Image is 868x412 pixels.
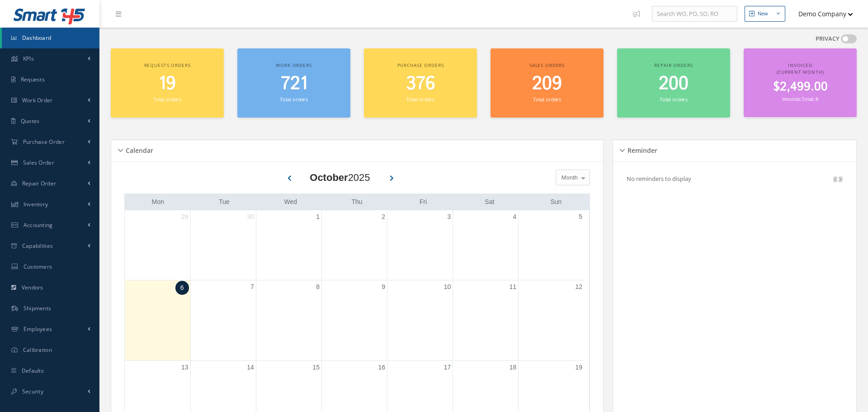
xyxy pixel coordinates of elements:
a: October 4, 2025 [511,210,519,223]
span: Calibration [23,346,52,354]
a: Requests orders 19 Total orders [111,48,224,118]
td: October 4, 2025 [453,210,519,280]
a: October 7, 2025 [249,280,256,294]
h5: Calendar [123,144,153,155]
a: October 12, 2025 [573,280,584,294]
span: Requests orders [144,62,191,68]
span: 200 [659,71,689,97]
span: Requests [21,76,45,83]
span: Defaults [22,367,44,374]
a: October 19, 2025 [573,361,584,374]
button: Demo Company [790,5,853,23]
span: Work Order [22,96,53,104]
span: Purchase Order [23,138,65,146]
span: Sales Order [23,159,54,166]
a: October 9, 2025 [380,280,387,294]
a: September 30, 2025 [245,210,256,223]
a: Saturday [483,196,496,208]
span: Sales orders [529,62,565,68]
td: October 11, 2025 [453,280,519,361]
td: October 12, 2025 [519,280,584,361]
a: October 1, 2025 [314,210,321,223]
a: Repair orders 200 Total orders [617,48,730,118]
a: October 18, 2025 [508,361,519,374]
td: October 6, 2025 [125,280,190,361]
b: October [310,172,348,183]
span: Repair Order [22,180,57,187]
a: Friday [418,196,429,208]
span: KPIs [23,55,34,62]
a: Wednesday [282,196,299,208]
button: New [745,6,785,22]
a: October 6, 2025 [175,281,189,295]
td: October 2, 2025 [321,210,387,280]
td: October 3, 2025 [387,210,453,280]
a: October 5, 2025 [577,210,584,223]
a: Tuesday [217,196,231,208]
p: No reminders to display [627,175,691,183]
td: October 9, 2025 [321,280,387,361]
a: October 13, 2025 [179,361,190,374]
span: Security [22,388,43,395]
td: October 8, 2025 [256,280,321,361]
td: September 29, 2025 [125,210,190,280]
a: Monday [150,196,165,208]
div: 2025 [310,170,370,185]
a: Dashboard [2,28,99,48]
small: Invoices Total: 6 [782,95,818,102]
span: Month [559,173,578,182]
span: Inventory [24,200,48,208]
a: October 2, 2025 [380,210,387,223]
h5: Reminder [625,144,657,155]
a: Purchase orders 376 Total orders [364,48,477,118]
small: Total orders [280,96,308,103]
a: Thursday [349,196,364,208]
td: September 30, 2025 [190,210,256,280]
span: Capabilities [22,242,53,250]
a: October 16, 2025 [376,361,387,374]
small: Total orders [660,96,688,103]
small: Total orders [153,96,181,103]
a: Sales orders 209 Total orders [491,48,604,118]
span: Customers [24,263,52,270]
td: October 1, 2025 [256,210,321,280]
a: October 14, 2025 [245,361,256,374]
small: Total orders [533,96,561,103]
a: October 10, 2025 [442,280,453,294]
td: October 10, 2025 [387,280,453,361]
a: October 11, 2025 [508,280,519,294]
input: Search WO, PO, SO, RO [652,6,737,22]
span: $2,499.00 [773,78,828,96]
a: October 15, 2025 [311,361,321,374]
label: PRIVACY [816,34,840,43]
a: September 29, 2025 [179,210,190,223]
span: Invoiced [788,62,812,68]
span: Shipments [24,304,52,312]
a: October 17, 2025 [442,361,453,374]
span: (Current Month) [777,69,824,75]
span: Vendors [22,284,43,291]
span: Dashboard [22,34,52,42]
span: 376 [406,71,435,97]
span: 19 [159,71,176,97]
a: Sunday [548,196,563,208]
span: Repair orders [654,62,693,68]
small: Total orders [406,96,434,103]
a: October 3, 2025 [445,210,453,223]
td: October 5, 2025 [519,210,584,280]
a: Invoiced (Current Month) $2,499.00 Invoices Total: 6 [744,48,857,117]
span: 721 [281,71,307,97]
span: Employees [24,325,52,333]
span: Work orders [276,62,311,68]
span: 209 [532,71,562,97]
span: Purchase orders [397,62,444,68]
span: Accounting [24,221,53,229]
span: Quotes [21,117,40,125]
a: Work orders 721 Total orders [237,48,350,118]
a: October 8, 2025 [314,280,321,294]
td: October 7, 2025 [190,280,256,361]
div: New [758,10,768,18]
